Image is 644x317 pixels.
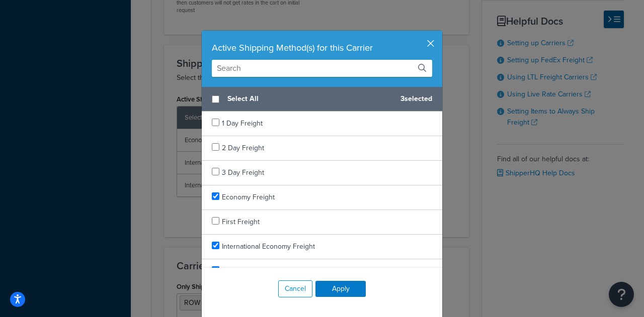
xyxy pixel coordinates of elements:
[222,266,308,276] span: International Priority Freight
[212,41,432,55] div: Active Shipping Method(s) for this Carrier
[222,118,263,129] span: 1 Day Freight
[227,92,392,106] span: Select All
[202,87,442,112] div: 3 selected
[222,192,275,202] span: Economy Freight
[222,167,264,178] span: 3 Day Freight
[212,60,432,77] input: Search
[222,241,315,252] span: International Economy Freight
[278,280,312,297] button: Cancel
[315,281,366,297] button: Apply
[222,217,260,227] span: First Freight
[222,143,264,153] span: 2 Day Freight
